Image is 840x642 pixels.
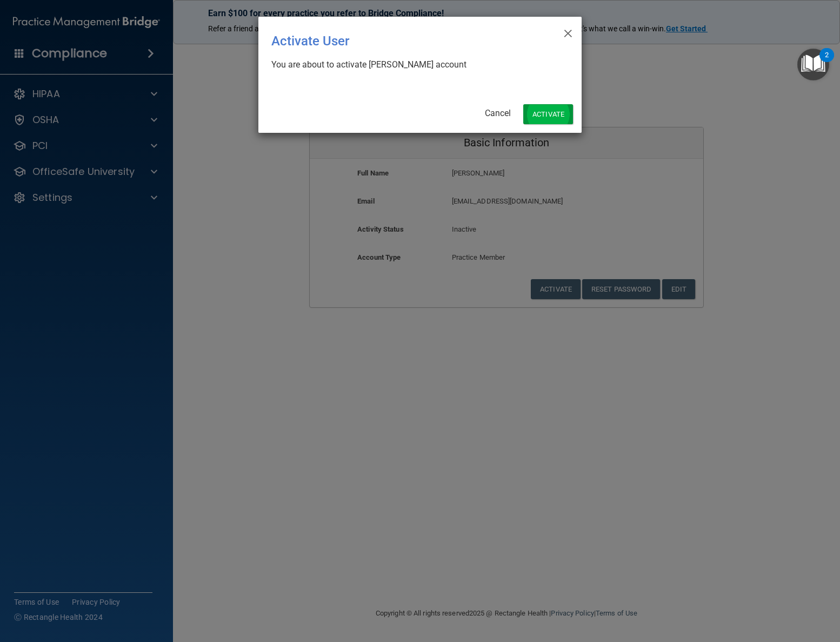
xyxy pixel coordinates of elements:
button: Open Resource Center, 2 new notifications [797,49,829,80]
div: You are about to activate [PERSON_NAME] account [271,59,560,71]
button: Activate [523,104,573,124]
div: 2 [825,55,829,69]
span: × [563,21,573,43]
div: Activate User [271,25,524,57]
a: Cancel [485,108,511,118]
